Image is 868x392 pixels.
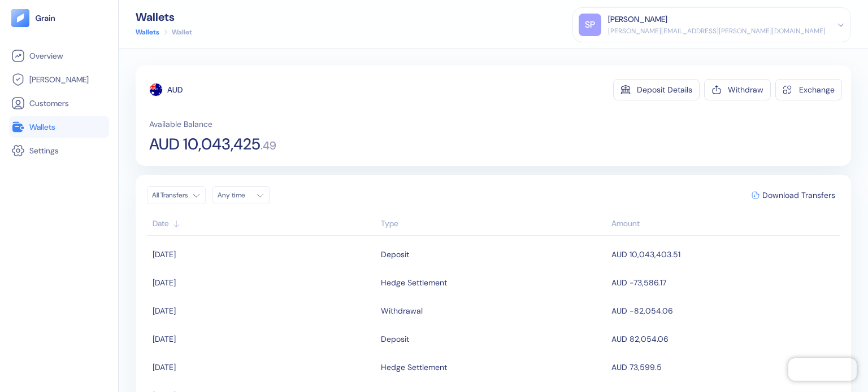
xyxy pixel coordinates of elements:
button: Withdraw [704,79,771,100]
span: . 49 [261,140,276,151]
td: AUD 73,599.5 [609,353,840,381]
div: Deposit Details [637,86,692,94]
div: Exchange [799,86,835,94]
button: Any time [212,186,270,204]
td: [DATE] [147,297,378,325]
div: Any time [218,191,251,200]
a: [PERSON_NAME] [11,73,107,86]
div: Deposit [381,329,409,349]
div: SP [579,14,601,36]
span: Wallets [29,121,55,133]
a: Wallets [11,120,107,134]
td: AUD 10,043,403.51 [609,240,840,268]
td: [DATE] [147,268,378,297]
span: Overview [29,50,63,61]
div: [PERSON_NAME] [608,14,667,25]
button: Deposit Details [613,79,700,100]
iframe: Chatra live chat [788,358,857,381]
td: [DATE] [147,325,378,353]
td: [DATE] [147,353,378,381]
span: Customers [29,98,69,109]
a: Customers [11,96,107,110]
img: logo-tablet-V2.svg [11,9,29,27]
div: Withdrawal [381,301,423,320]
span: AUD 10,043,425 [149,136,261,152]
span: Download Transfers [762,191,835,199]
div: Sort ascending [153,218,375,230]
div: Deposit [381,245,409,264]
td: [DATE] [147,240,378,268]
td: AUD -82,054.06 [609,297,840,325]
td: AUD 82,054.06 [609,325,840,353]
div: Withdraw [728,86,763,94]
button: Exchange [775,79,842,100]
span: [PERSON_NAME] [29,74,89,85]
div: Sort descending [611,218,834,230]
a: Wallets [136,27,159,37]
div: AUD [167,84,183,95]
a: Settings [11,144,107,157]
div: Sort ascending [381,218,606,230]
span: Available Balance [149,118,212,130]
span: Settings [29,145,59,156]
div: Hedge Settlement [381,273,447,292]
a: Overview [11,49,107,63]
td: AUD -73,586.17 [609,268,840,297]
img: logo [35,14,56,22]
div: Hedge Settlement [381,358,447,377]
div: [PERSON_NAME][EMAIL_ADDRESS][PERSON_NAME][DOMAIN_NAME] [608,26,826,36]
button: Download Transfers [747,187,840,204]
div: Wallets [136,11,192,23]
